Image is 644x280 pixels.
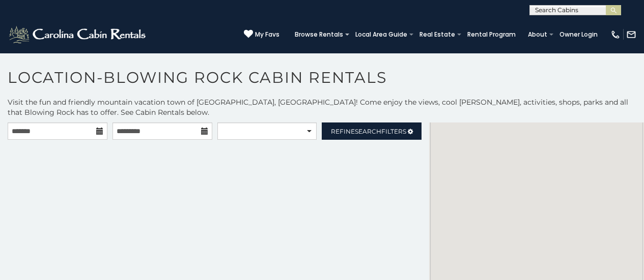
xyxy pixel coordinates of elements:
[554,27,603,42] a: Owner Login
[414,27,460,42] a: Real Estate
[255,30,279,39] span: My Favs
[462,27,521,42] a: Rental Program
[523,27,552,42] a: About
[610,29,621,40] img: phone-regular-white.png
[290,27,348,42] a: Browse Rentals
[244,29,279,40] a: My Favs
[355,128,381,135] span: Search
[350,27,412,42] a: Local Area Guide
[322,122,422,140] a: RefineSearchFilters
[331,128,406,135] span: Refine Filters
[626,29,636,40] img: mail-regular-white.png
[8,24,149,45] img: White-1-2.png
